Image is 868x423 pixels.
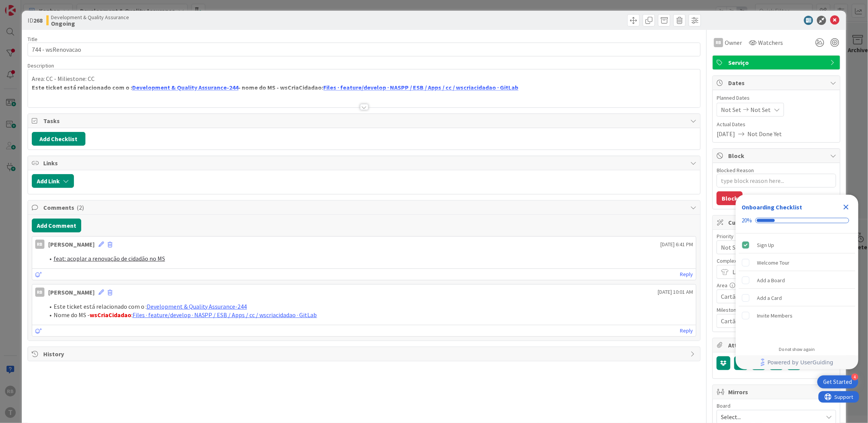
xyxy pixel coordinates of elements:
[660,240,693,249] span: [DATE] 6:41 PM
[852,374,858,380] div: 4
[43,349,687,359] span: History
[840,201,852,213] div: Close Checklist
[680,270,693,279] a: Reply
[32,84,519,91] strong: Este ticket está relacionado com o : - nome do MS - wsCriaCidadao:
[725,38,742,47] span: Owner
[779,346,815,352] div: Do not show again
[740,356,855,369] a: Powered by UserGuiding
[757,240,775,250] div: Sign Up
[728,78,826,87] span: Dates
[33,16,43,24] b: 268
[757,276,785,285] div: Add a Board
[51,14,129,20] span: Development & Quality Assurance
[717,120,836,128] span: Actual Dates
[717,94,836,102] span: Planned Dates
[717,167,754,174] label: Blocked Reason
[742,217,752,224] div: 20%
[721,411,819,422] span: Select...
[721,242,819,253] span: Not Set
[768,358,834,367] span: Powered by UserGuiding
[758,38,783,47] span: Watchers
[717,283,836,288] div: Area
[680,326,693,336] a: Reply
[147,303,247,310] a: Development & Quality Assurance-244
[717,234,836,239] div: Priority
[32,219,81,232] button: Add Comment
[32,174,74,188] button: Add Link
[133,311,317,319] a: Files · feature/develop · NASPP / ESB / Apps / cc / wscriacidadao · GitLab
[739,272,855,289] div: Add a Board is incomplete.
[739,307,855,324] div: Invite Members is incomplete.
[717,191,743,205] button: Block
[43,116,687,125] span: Tasks
[728,218,826,227] span: Custom Fields
[728,151,826,160] span: Block
[721,316,819,326] span: Cartão de Cidadão
[90,311,131,319] strong: wsCriaCidadao
[747,129,782,138] span: Not Done Yet
[742,217,852,224] div: Checklist progress: 20%
[721,291,819,302] span: Cartão Cidadão
[16,1,35,10] span: Support
[736,195,858,369] div: Checklist Container
[28,36,38,43] label: Title
[739,254,855,271] div: Welcome Tour is incomplete.
[658,288,693,296] span: [DATE] 10:01 AM
[324,84,519,91] a: Files · feature/develop · NASPP / ESB / Apps / cc / wscriacidadao · GitLab
[757,311,793,320] div: Invite Members
[728,387,826,397] span: Mirrors
[717,403,730,408] span: Board
[817,375,858,388] div: Open Get Started checklist, remaining modules: 4
[757,293,782,303] div: Add a Card
[48,288,95,297] div: [PERSON_NAME]
[77,204,84,211] span: ( 2 )
[28,62,54,69] span: Description
[51,20,129,26] b: Ongoing
[44,302,693,311] li: Este ticket está relacionado com o :
[717,129,735,138] span: [DATE]
[28,16,43,25] span: ID
[43,158,687,168] span: Links
[736,234,858,341] div: Checklist items
[736,356,858,369] div: Footer
[739,290,855,306] div: Add a Card is incomplete.
[48,240,95,249] div: [PERSON_NAME]
[717,307,836,313] div: Milestone
[35,240,44,249] div: RB
[717,258,836,263] div: Complexidade
[728,341,826,350] span: Attachments
[28,43,701,56] input: type card name here...
[732,267,819,277] span: Large
[728,58,826,67] span: Serviço
[132,84,239,91] a: Development & Quality Assurance-244
[54,255,165,262] a: feat: acoplar a renovação de cidadão no MS
[721,105,741,114] span: Not Set
[750,105,771,114] span: Not Set
[32,132,85,146] button: Add Checklist
[43,203,687,212] span: Comments
[35,288,44,297] div: RB
[32,74,697,83] p: Area: CC - Miliestone: CC
[44,311,693,319] li: Nome do MS - :
[824,378,852,386] div: Get Started
[714,38,723,47] div: RB
[739,237,855,253] div: Sign Up is complete.
[742,202,802,212] div: Onboarding Checklist
[757,258,790,267] div: Welcome Tour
